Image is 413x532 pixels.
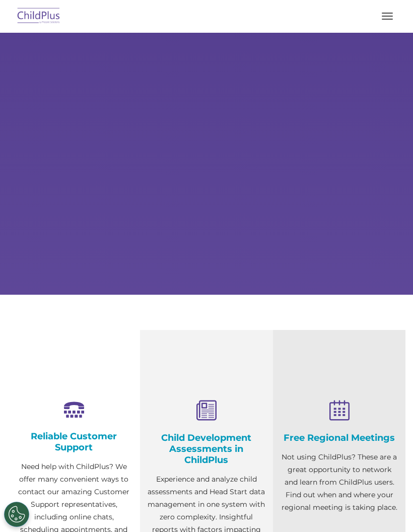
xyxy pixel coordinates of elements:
button: Cookies Settings [4,502,29,527]
img: ChildPlus by Procare Solutions [15,5,62,28]
h4: Child Development Assessments in ChildPlus [148,432,265,465]
h4: Free Regional Meetings [281,432,398,443]
p: Not using ChildPlus? These are a great opportunity to network and learn from ChildPlus users. Fin... [281,451,398,514]
h4: Reliable Customer Support [15,431,132,453]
